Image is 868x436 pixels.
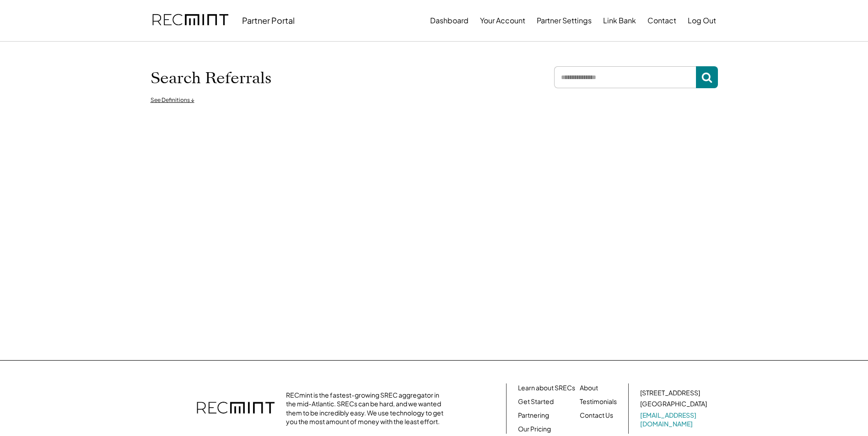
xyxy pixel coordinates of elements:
[518,397,554,406] a: Get Started
[580,397,617,406] a: Testimonials
[151,69,271,88] h1: Search Referrals
[688,11,716,30] button: Log Out
[640,388,700,398] div: [STREET_ADDRESS]
[151,96,194,104] div: See Definitions ↓
[603,11,636,30] button: Link Bank
[580,411,613,420] a: Contact Us
[518,383,575,393] a: Learn about SRECs
[242,15,295,26] div: Partner Portal
[430,11,469,30] button: Dashboard
[152,5,228,36] img: recmint-logotype%403x.png
[640,399,707,409] div: [GEOGRAPHIC_DATA]
[580,383,598,393] a: About
[518,425,551,434] a: Our Pricing
[537,11,592,30] button: Partner Settings
[647,11,676,30] button: Contact
[286,391,448,426] div: RECmint is the fastest-growing SREC aggregator in the mid-Atlantic. SRECs can be hard, and we wan...
[640,411,709,429] a: [EMAIL_ADDRESS][DOMAIN_NAME]
[197,393,275,425] img: recmint-logotype%403x.png
[518,411,549,420] a: Partnering
[480,11,525,30] button: Your Account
